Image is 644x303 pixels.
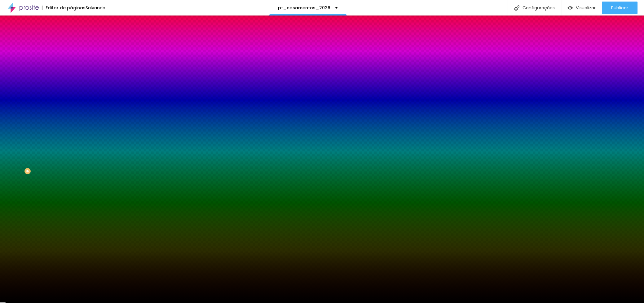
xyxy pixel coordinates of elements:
[611,5,629,10] span: Publicar
[602,2,638,14] button: Publicar
[514,5,520,11] img: Icone
[42,6,86,10] div: Editor de páginas
[562,2,602,14] button: Visualizar
[278,6,330,10] p: pt_casamentos_2026
[86,6,108,10] div: Salvando...
[568,5,573,11] img: view-1.svg
[576,5,596,10] span: Visualizar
